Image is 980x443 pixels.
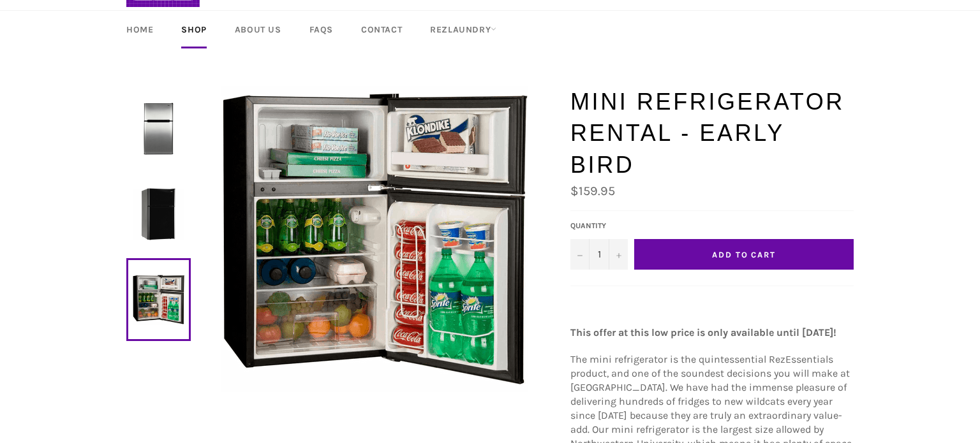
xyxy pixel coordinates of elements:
button: Increase quantity [609,239,628,270]
button: Add to Cart [634,239,854,270]
span: Add to Cart [712,250,776,259]
strong: This offer at this low price is only available until [DATE]! [570,326,836,338]
img: Mini Refrigerator Rental - Early Bird [133,188,184,240]
h1: Mini Refrigerator Rental - Early Bird [570,86,854,181]
a: Shop [168,11,219,48]
img: Mini Refrigerator Rental - Early Bird [133,103,184,154]
a: FAQs [297,11,346,48]
label: Quantity [570,221,628,231]
button: Decrease quantity [570,239,590,270]
img: Mini Refrigerator Rental - Early Bird [221,86,528,392]
a: Home [114,11,166,48]
a: Contact [348,11,415,48]
a: About Us [222,11,294,48]
a: RezLaundry [417,11,509,48]
span: $159.95 [570,184,615,198]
